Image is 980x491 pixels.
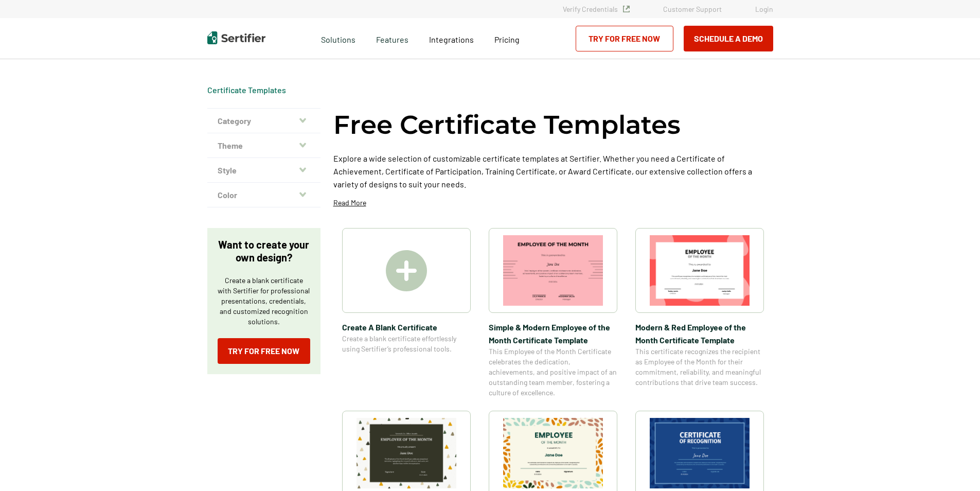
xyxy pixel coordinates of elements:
span: Simple & Modern Employee of the Month Certificate Template [489,321,617,346]
button: Color [207,183,320,207]
img: Modern Dark Blue Employee of the Month Certificate Template [650,418,750,488]
span: This certificate recognizes the recipient as Employee of the Month for their commitment, reliabil... [635,346,764,388]
a: Modern & Red Employee of the Month Certificate TemplateModern & Red Employee of the Month Certifi... [635,228,764,398]
a: Login [755,5,773,13]
img: Sertifier | Digital Credentialing Platform [207,31,265,44]
a: Pricing [494,32,520,45]
a: Try for Free Now [218,338,310,364]
img: Simple & Colorful Employee of the Month Certificate Template [357,418,456,488]
button: Style [207,158,320,183]
span: Create a blank certificate effortlessly using Sertifier’s professional tools. [342,334,471,354]
a: Simple & Modern Employee of the Month Certificate TemplateSimple & Modern Employee of the Month C... [489,228,617,398]
img: Modern & Red Employee of the Month Certificate Template [650,235,750,306]
span: Integrations [429,34,474,44]
span: This Employee of the Month Certificate celebrates the dedication, achievements, and positive impa... [489,346,617,398]
span: Solutions [321,32,355,45]
img: Create A Blank Certificate [386,250,427,291]
p: Explore a wide selection of customizable certificate templates at Sertifier. Whether you need a C... [333,152,773,190]
span: Pricing [494,34,520,44]
a: Verify Credentials [563,5,630,13]
img: Simple and Patterned Employee of the Month Certificate Template [503,418,603,488]
img: Verified [623,6,630,12]
a: Integrations [429,32,474,45]
button: Category [207,109,320,133]
img: Simple & Modern Employee of the Month Certificate Template [503,235,603,306]
div: Breadcrumb [207,85,286,95]
span: Certificate Templates [207,85,286,95]
p: Read More [333,198,366,208]
h1: Free Certificate Templates [333,108,681,142]
a: Certificate Templates [207,85,286,95]
p: Want to create your own design? [218,238,310,264]
button: Theme [207,133,320,158]
p: Create a blank certificate with Sertifier for professional presentations, credentials, and custom... [218,275,310,327]
span: Create A Blank Certificate [342,321,471,334]
span: Modern & Red Employee of the Month Certificate Template [635,321,764,346]
a: Customer Support [663,5,722,13]
a: Try for Free Now [576,26,673,51]
span: Features [376,32,408,45]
